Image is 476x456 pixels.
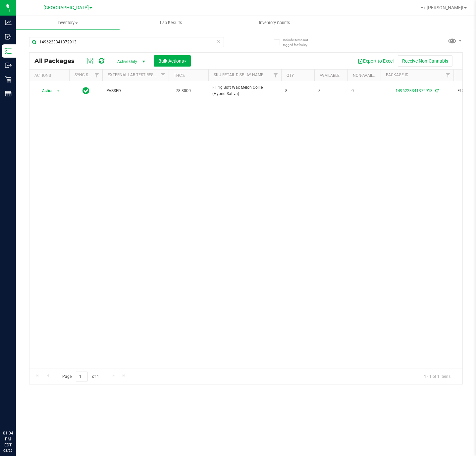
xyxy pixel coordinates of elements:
span: Sync from Compliance System [434,88,439,93]
a: Inventory Counts [223,16,327,30]
a: Lab Results [120,16,223,30]
span: Clear [216,37,221,46]
a: Filter [158,70,169,81]
a: Sync Status [75,73,100,77]
a: Sku Retail Display Name [214,73,263,77]
inline-svg: Outbound [5,62,12,69]
span: FT 1g Soft Wax Melon Collie (Hybrid-Sativa) [212,84,277,97]
span: 8 [318,88,344,94]
span: Bulk Actions [158,58,186,64]
span: Hi, [PERSON_NAME]! [420,5,463,10]
button: Export to Excel [353,55,398,67]
p: 08/25 [3,448,13,453]
inline-svg: Analytics [5,19,12,26]
a: THC% [174,73,185,78]
input: Search Package ID, Item Name, SKU, Lot or Part Number... [29,37,224,47]
iframe: Resource center [7,403,26,423]
span: All Packages [34,57,81,65]
span: select [54,86,63,95]
span: Include items not tagged for facility [283,37,316,47]
span: 1 - 1 of 1 items [419,372,456,381]
span: In Sync [82,86,89,95]
span: Lab Results [151,20,191,26]
a: Available [320,73,340,78]
span: 8 [285,88,310,94]
inline-svg: Inventory [5,48,12,54]
button: Bulk Actions [154,55,191,67]
a: Filter [443,70,453,81]
a: Package ID [386,73,408,77]
a: Filter [270,70,281,81]
a: Qty [287,73,294,78]
span: Inventory [16,20,120,26]
span: PASSED [106,88,165,94]
p: 01:04 PM EDT [3,430,13,448]
inline-svg: Reports [5,90,12,97]
a: Filter [91,70,102,81]
span: Action [36,86,54,95]
button: Receive Non-Cannabis [398,55,452,67]
a: External Lab Test Result [108,73,160,77]
span: [GEOGRAPHIC_DATA] [43,5,89,11]
span: 0 [351,88,377,94]
span: Page of 1 [57,372,104,382]
inline-svg: Inbound [5,33,12,40]
div: Actions [34,73,67,78]
a: Inventory [16,16,120,30]
input: 1 [76,372,88,382]
span: Inventory Counts [250,20,299,26]
a: Non-Available [353,73,382,78]
span: 78.8000 [173,86,194,96]
a: 1496223341372913 [396,88,433,93]
inline-svg: Retail [5,76,12,83]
